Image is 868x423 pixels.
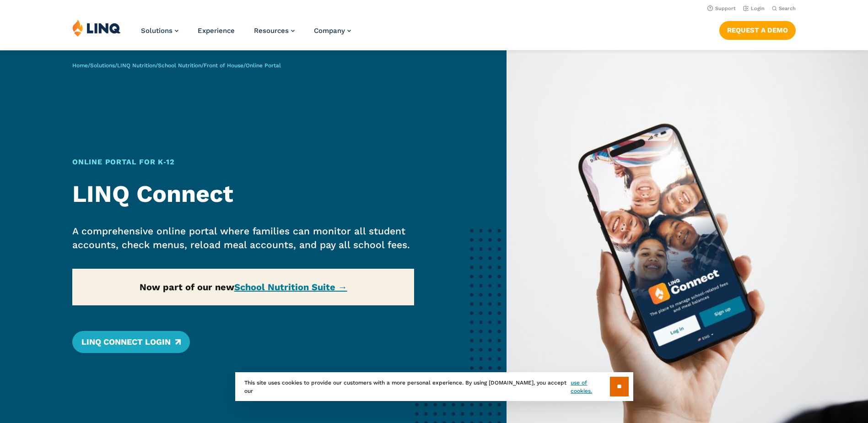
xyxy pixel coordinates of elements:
[254,27,289,35] span: Resources
[719,21,796,39] a: Request a Demo
[314,27,345,35] span: Company
[72,224,414,252] p: A comprehensive online portal where families can monitor all student accounts, check menus, reloa...
[719,19,796,39] nav: Button Navigation
[141,19,351,49] nav: Primary Navigation
[72,157,414,168] h1: Online Portal for K‑12
[90,62,115,69] a: Solutions
[141,27,173,35] span: Solutions
[254,27,295,35] a: Resources
[198,27,235,35] a: Experience
[140,282,347,293] strong: Now part of our new
[235,372,633,401] div: This site uses cookies to provide our customers with a more personal experience. By using [DOMAIN...
[743,5,765,11] a: Login
[314,27,351,35] a: Company
[72,62,88,69] a: Home
[204,62,243,69] a: Front of House
[117,62,156,69] a: LINQ Nutrition
[72,331,190,353] a: LINQ Connect Login
[72,62,281,69] span: / / / / /
[234,282,347,293] a: School Nutrition Suite →
[772,5,796,12] button: Open Search Bar
[707,5,736,11] a: Support
[246,62,281,69] span: Online Portal
[158,62,201,69] a: School Nutrition
[72,19,121,37] img: LINQ | K‑12 Software
[571,379,609,395] a: use of cookies.
[779,5,796,11] span: Search
[141,27,178,35] a: Solutions
[72,180,233,208] strong: LINQ Connect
